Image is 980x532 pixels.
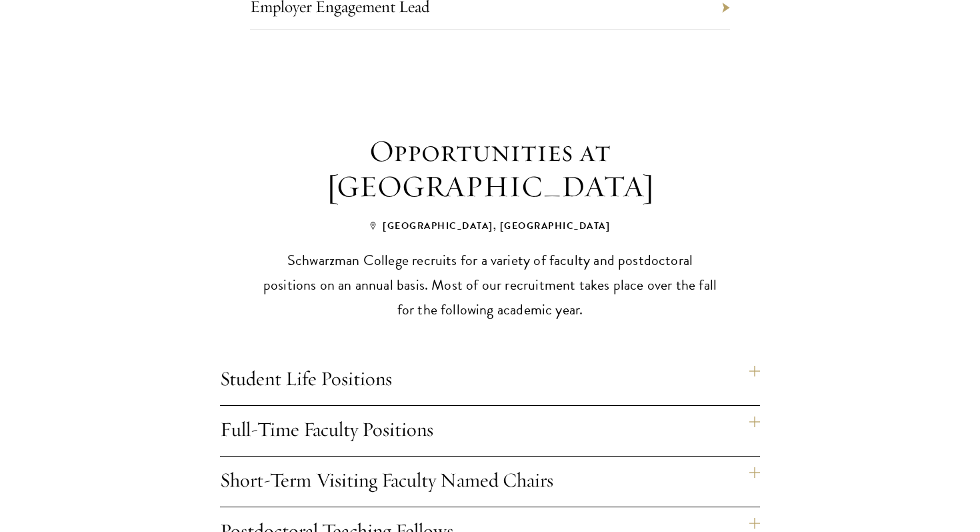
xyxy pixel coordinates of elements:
[370,219,610,233] span: [GEOGRAPHIC_DATA], [GEOGRAPHIC_DATA]
[260,248,720,322] p: Schwarzman College recruits for a variety of faculty and postdoctoral positions on an annual basi...
[220,457,760,507] h4: Short-Term Visiting Faculty Named Chairs
[243,134,737,204] h3: Opportunities at [GEOGRAPHIC_DATA]
[220,355,760,405] h4: Student Life Positions
[220,406,760,456] h4: Full-Time Faculty Positions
